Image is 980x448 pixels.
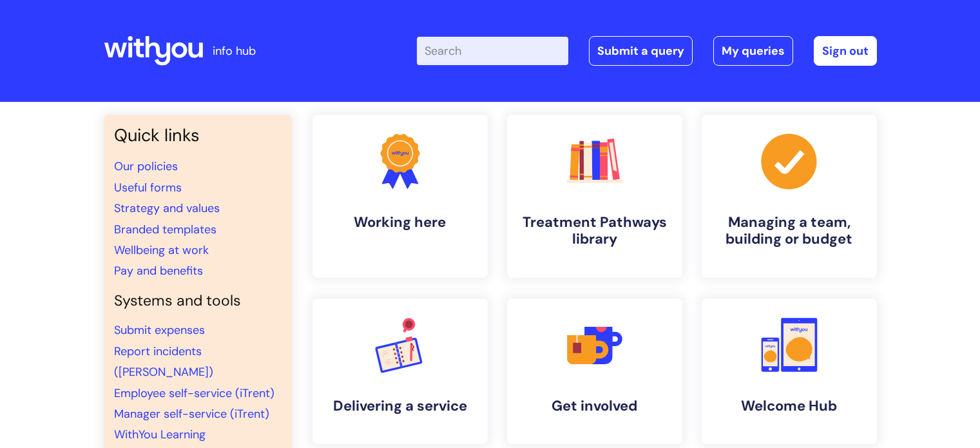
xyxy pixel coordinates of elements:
a: Strategy and values [114,200,220,216]
h4: Systems and tools [114,292,282,310]
a: Branded templates [114,222,216,237]
h3: Quick links [114,125,282,146]
a: Employee self-service (iTrent) [114,385,274,401]
h4: Get involved [517,398,672,414]
a: Welcome Hub [702,298,877,444]
a: Report incidents ([PERSON_NAME]) [114,344,213,380]
a: My queries [713,36,793,66]
h4: Welcome Hub [712,398,867,414]
a: Wellbeing at work [114,242,209,258]
a: Our policies [114,159,178,174]
h4: Working here [323,214,477,231]
p: info hub [213,41,256,61]
a: Delivering a service [312,298,488,444]
input: Search [417,37,568,65]
a: Working here [312,115,488,278]
a: Manager self-service (iTrent) [114,406,269,422]
h4: Delivering a service [323,398,477,414]
a: Managing a team, building or budget [702,115,877,278]
a: Treatment Pathways library [507,115,682,278]
h4: Managing a team, building or budget [712,214,867,248]
a: Get involved [507,298,682,444]
a: Submit a query [589,36,693,66]
a: WithYou Learning [114,427,206,442]
a: Pay and benefits [114,263,203,278]
a: Useful forms [114,180,182,195]
a: Sign out [814,36,877,66]
div: | - [417,36,877,66]
a: Submit expenses [114,322,205,338]
h4: Treatment Pathways library [517,214,672,248]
